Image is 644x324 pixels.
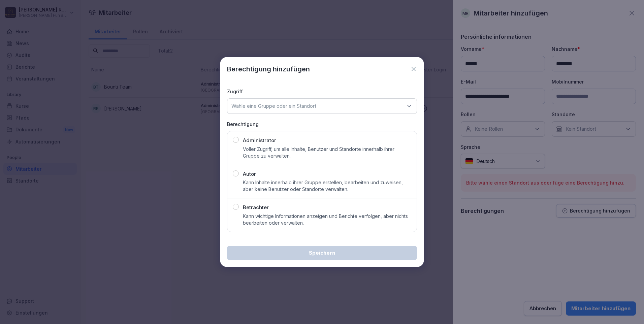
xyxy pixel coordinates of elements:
[232,249,412,257] div: Speichern
[231,103,316,109] p: Wähle eine Gruppe oder ein Standort
[243,146,411,159] p: Voller Zugriff, um alle Inhalte, Benutzer und Standorte innerhalb ihrer Gruppe zu verwalten.
[243,170,256,178] p: Autor
[227,88,417,95] p: Zugriff
[227,121,417,128] p: Berechtigung
[243,213,411,226] p: Kann wichtige Informationen anzeigen und Berichte verfolgen, aber nichts bearbeiten oder verwalten.
[227,246,417,260] button: Speichern
[227,64,310,74] p: Berechtigung hinzufügen
[243,179,411,193] p: Kann Inhalte innerhalb ihrer Gruppe erstellen, bearbeiten und zuweisen, aber keine Benutzer oder ...
[243,204,269,212] p: Betrachter
[243,137,276,144] p: Administrator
